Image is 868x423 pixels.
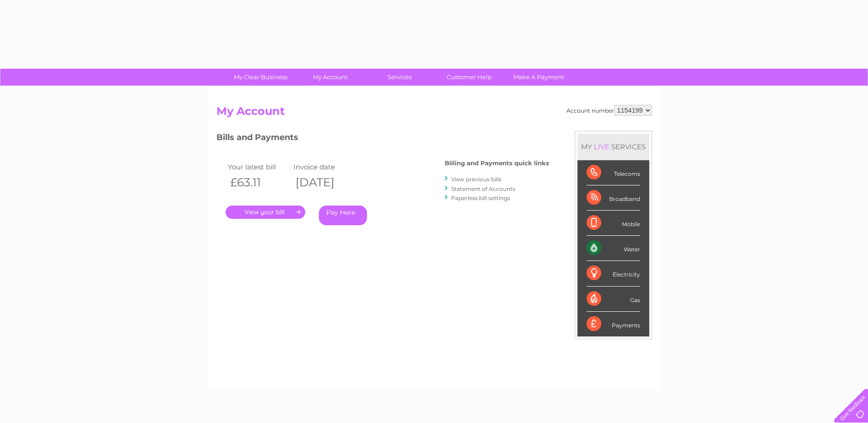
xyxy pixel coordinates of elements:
[226,173,291,192] th: £63.11
[587,287,640,312] div: Gas
[566,105,652,116] div: Account number
[445,160,549,167] h4: Billing and Payments quick links
[577,134,649,160] div: MY SERVICES
[431,69,507,86] a: Customer Help
[291,161,357,173] td: Invoice date
[501,69,577,86] a: Make A Payment
[587,185,640,211] div: Broadband
[226,161,291,173] td: Your latest bill
[362,69,437,86] a: Services
[216,105,652,122] h2: My Account
[451,195,510,201] a: Paperless bill settings
[451,185,515,192] a: Statement of Accounts
[216,131,549,147] h3: Bills and Payments
[587,160,640,185] div: Telecoms
[291,173,357,192] th: [DATE]
[319,206,367,225] a: Pay Here
[292,69,368,86] a: My Account
[587,211,640,236] div: Mobile
[587,312,640,336] div: Payments
[451,176,501,183] a: View previous bills
[592,142,611,151] div: LIVE
[223,69,298,86] a: My Clear Business
[587,236,640,261] div: Water
[587,261,640,286] div: Electricity
[226,206,305,219] a: .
